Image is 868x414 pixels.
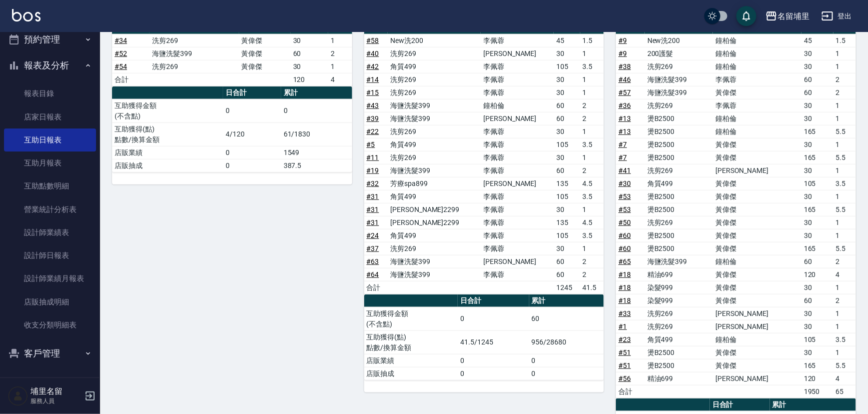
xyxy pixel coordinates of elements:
a: #57 [618,88,631,96]
td: 5.5 [833,151,856,164]
td: 鐘柏倫 [481,99,554,112]
td: [PERSON_NAME]2299 [388,203,481,216]
td: 0 [529,354,604,367]
td: 4/120 [223,122,281,146]
a: #52 [115,49,127,57]
td: 0 [223,159,281,172]
a: #37 [367,244,379,252]
td: 120 [291,73,328,86]
td: 0 [458,307,529,330]
a: #15 [367,88,379,96]
td: 2 [833,73,856,86]
td: 41.5/1245 [458,330,529,354]
a: #13 [618,114,631,122]
td: 135 [554,216,580,229]
td: 30 [801,99,833,112]
td: 染髮999 [645,294,713,307]
td: 30 [801,47,833,60]
td: 30 [801,112,833,125]
a: #14 [367,75,379,83]
td: 60 [801,294,833,307]
td: 洗剪269 [388,47,481,60]
a: #9 [618,36,627,44]
td: 燙B2500 [645,112,713,125]
table: a dense table [364,21,604,294]
td: 1 [833,229,856,242]
button: 登出 [817,7,856,25]
td: 燙B2500 [645,359,713,372]
td: 1 [580,73,604,86]
td: 1 [833,320,856,333]
td: 30 [801,307,833,320]
td: 角質499 [388,60,481,73]
a: #46 [618,75,631,83]
td: 海鹽洗髮399 [645,73,713,86]
td: 135 [554,177,580,190]
td: 1 [580,125,604,138]
td: [PERSON_NAME] [481,112,554,125]
td: 互助獲得金額 (不含點) [112,99,223,122]
a: #33 [618,309,631,317]
td: 黃偉傑 [713,229,801,242]
a: 互助日報表 [4,128,96,151]
a: #60 [618,231,631,239]
td: 鐘柏倫 [713,34,801,47]
td: 燙B2500 [645,190,713,203]
td: 45 [554,34,580,47]
td: 0 [223,99,281,122]
a: 互助月報表 [4,151,96,174]
a: #24 [367,231,379,239]
td: 2 [833,255,856,268]
td: 60 [554,255,580,268]
td: 角質499 [645,177,713,190]
td: 4.5 [580,216,604,229]
td: 1 [328,34,352,47]
td: 105 [801,333,833,346]
th: 累計 [529,294,604,307]
a: 互助點數明細 [4,174,96,197]
td: 60 [554,268,580,281]
td: 60 [554,99,580,112]
a: #32 [367,179,379,187]
td: 洗剪269 [645,60,713,73]
td: 互助獲得金額 (不含點) [364,307,458,330]
button: 名留埔里 [761,6,813,26]
td: 燙B2500 [645,125,713,138]
td: 店販業績 [112,146,223,159]
th: 累計 [281,86,352,99]
td: 1 [580,47,604,60]
a: #53 [618,205,631,213]
td: [PERSON_NAME] [481,255,554,268]
td: 105 [554,60,580,73]
td: 鐘柏倫 [713,47,801,60]
td: 合計 [112,73,150,86]
h5: 埔里名留 [31,386,82,396]
td: 染髮999 [645,281,713,294]
td: 燙B2500 [645,151,713,164]
td: 2 [580,255,604,268]
a: 設計師業績月報表 [4,267,96,290]
td: [PERSON_NAME]2299 [388,216,481,229]
td: 黃偉傑 [713,281,801,294]
td: 105 [554,190,580,203]
td: 2 [833,294,856,307]
td: 105 [554,229,580,242]
td: 洗剪269 [150,34,239,47]
td: 洗剪269 [388,242,481,255]
td: 黃偉傑 [713,242,801,255]
a: #18 [618,296,631,304]
td: 1 [833,99,856,112]
td: 1549 [281,146,352,159]
td: [PERSON_NAME] [713,320,801,333]
a: #65 [618,257,631,265]
a: #31 [367,205,379,213]
td: 1 [833,216,856,229]
td: 3.5 [580,229,604,242]
td: 1245 [554,281,580,294]
td: 2 [580,164,604,177]
td: 黃偉傑 [239,34,291,47]
td: 洗剪269 [645,320,713,333]
td: 黃偉傑 [713,268,801,281]
td: 角質499 [388,138,481,151]
td: 1 [833,164,856,177]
